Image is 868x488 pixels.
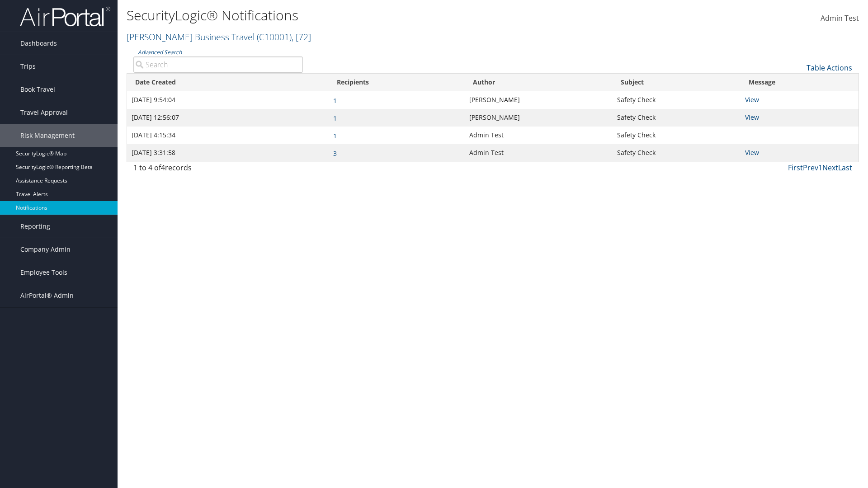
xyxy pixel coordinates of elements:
a: Table Actions [807,63,852,73]
h1: SecurityLogic® Notifications [127,6,615,25]
a: Advanced Search [138,48,182,56]
span: Employee Tools [20,261,67,284]
a: First [788,163,803,173]
span: , [ 72 ] [292,31,311,43]
img: airportal-logo.png [20,6,110,27]
span: Admin Test [821,13,859,23]
td: [PERSON_NAME] [465,91,613,109]
span: Trips [20,55,36,78]
div: 1 to 4 of records [133,162,303,178]
a: Last [838,163,852,173]
td: [DATE] 4:15:34 [127,127,329,144]
a: View [745,113,759,122]
th: Recipients: activate to sort column ascending [329,74,465,91]
th: Message: activate to sort column ascending [741,74,859,91]
a: 1 [333,131,337,140]
td: [DATE] 9:54:04 [127,91,329,109]
a: View [745,148,759,157]
span: AirPortal® Admin [20,284,74,307]
span: Dashboards [20,32,57,55]
td: [PERSON_NAME] [465,109,613,127]
span: 4 [161,163,165,173]
td: [DATE] 12:56:07 [127,109,329,127]
a: [PERSON_NAME] Business Travel [127,31,311,43]
span: Travel Approval [20,101,68,124]
span: Risk Management [20,124,75,147]
td: Safety Check [613,109,741,127]
td: Admin Test [465,144,613,162]
span: Reporting [20,215,50,238]
a: 1 [333,114,337,122]
span: Company Admin [20,238,71,261]
input: Advanced Search [133,56,303,73]
td: Safety Check [613,144,741,162]
td: [DATE] 3:31:58 [127,144,329,162]
a: View [745,95,759,104]
th: Author: activate to sort column ascending [465,74,613,91]
a: Prev [803,163,818,173]
a: 1 [333,96,337,105]
a: 1 [818,163,822,173]
th: Date Created: activate to sort column ascending [127,74,329,91]
td: Admin Test [465,127,613,144]
th: Subject: activate to sort column ascending [613,74,741,91]
a: Admin Test [821,5,859,33]
a: 3 [333,149,337,158]
span: ( C10001 ) [257,31,292,43]
a: Next [822,163,838,173]
span: Book Travel [20,78,55,101]
td: Safety Check [613,127,741,144]
td: Safety Check [613,91,741,109]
